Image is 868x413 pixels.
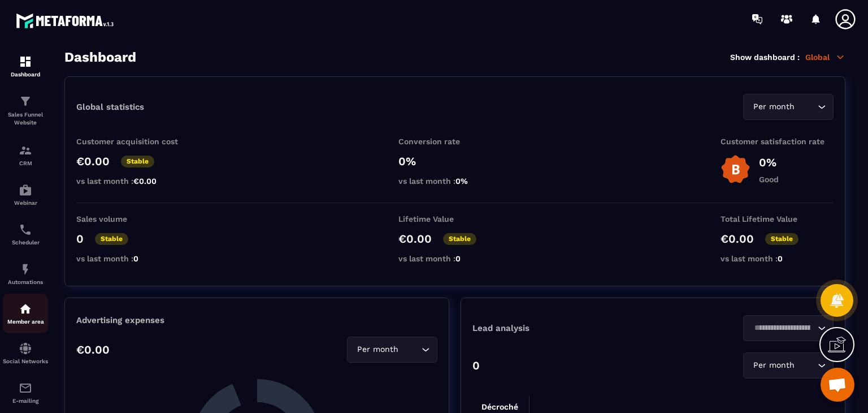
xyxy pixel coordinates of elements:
[3,111,48,127] p: Sales Funnel Website
[3,319,48,325] p: Member area
[721,214,834,223] p: Total Lifetime Value
[721,137,834,146] p: Customer satisfaction rate
[743,352,834,378] div: Search for option
[3,135,48,175] a: formationformationCRM
[398,232,432,246] p: €0.00
[19,183,32,197] img: automations
[750,101,797,113] span: Per month
[133,254,138,263] span: 0
[3,358,48,364] p: Social Networks
[455,177,468,186] span: 0%
[759,175,779,184] p: Good
[721,232,754,246] p: €0.00
[19,263,32,276] img: automations
[3,160,48,166] p: CRM
[721,254,834,263] p: vs last month :
[797,359,815,372] input: Search for option
[95,233,128,245] p: Stable
[472,323,653,333] p: Lead analysis
[750,322,815,334] input: Search for option
[398,154,511,168] p: 0%
[743,315,834,341] div: Search for option
[721,154,750,184] img: b-badge-o.b3b20ee6.svg
[19,381,32,395] img: email
[19,342,32,355] img: social-network
[821,368,854,402] div: Open chat
[76,102,144,112] p: Global statistics
[3,398,48,404] p: E-mailing
[121,156,154,167] p: Stable
[19,55,32,68] img: formation
[76,214,189,223] p: Sales volume
[3,254,48,294] a: automationsautomationsAutomations
[16,10,118,31] img: logo
[76,254,189,263] p: vs last month :
[3,333,48,373] a: social-networksocial-networkSocial Networks
[3,294,48,333] a: automationsautomationsMember area
[3,279,48,285] p: Automations
[455,254,461,263] span: 0
[76,315,437,325] p: Advertising expenses
[778,254,783,263] span: 0
[401,343,419,356] input: Search for option
[743,94,834,120] div: Search for option
[765,233,798,245] p: Stable
[347,337,437,363] div: Search for option
[76,343,110,356] p: €0.00
[3,46,48,86] a: formationformationDashboard
[64,49,136,65] h3: Dashboard
[472,359,480,372] p: 0
[76,232,84,246] p: 0
[3,214,48,254] a: schedulerschedulerScheduler
[76,154,110,168] p: €0.00
[443,233,476,245] p: Stable
[76,177,189,186] p: vs last month :
[797,101,815,113] input: Search for option
[3,373,48,412] a: emailemailE-mailing
[3,86,48,135] a: formationformationSales Funnel Website
[398,254,511,263] p: vs last month :
[3,175,48,214] a: automationsautomationsWebinar
[19,144,32,157] img: formation
[481,402,518,411] tspan: Décroché
[730,53,800,62] p: Show dashboard :
[398,137,511,146] p: Conversion rate
[3,200,48,206] p: Webinar
[759,156,779,169] p: 0%
[19,94,32,108] img: formation
[805,52,845,62] p: Global
[19,302,32,316] img: automations
[19,223,32,236] img: scheduler
[133,177,157,186] span: €0.00
[76,137,189,146] p: Customer acquisition cost
[3,71,48,78] p: Dashboard
[750,359,797,372] span: Per month
[398,177,511,186] p: vs last month :
[398,214,511,223] p: Lifetime Value
[3,239,48,246] p: Scheduler
[354,343,401,356] span: Per month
